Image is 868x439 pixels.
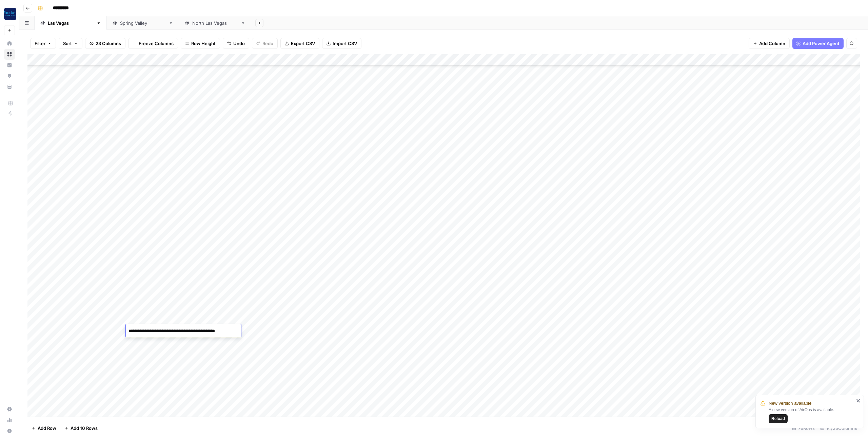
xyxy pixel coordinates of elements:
[4,425,15,436] button: Help + Support
[35,40,45,47] span: Filter
[4,415,15,425] a: Usage
[749,38,790,49] button: Add Column
[59,38,82,49] button: Sort
[30,38,56,49] button: Filter
[192,20,238,26] div: [GEOGRAPHIC_DATA]
[4,38,15,49] a: Home
[233,40,245,47] span: Undo
[107,16,179,30] a: [GEOGRAPHIC_DATA]
[856,398,861,403] button: close
[85,38,125,49] button: 23 Columns
[4,5,15,22] button: Workspace: Rocket Pilots
[38,425,56,432] span: Add Row
[4,60,15,71] a: Insights
[63,40,72,47] span: Sort
[4,8,16,20] img: Rocket Pilots Logo
[262,40,273,47] span: Redo
[71,425,98,432] span: Add 10 Rows
[769,400,811,407] span: New version available
[4,81,15,92] a: Your Data
[4,404,15,415] a: Settings
[139,40,174,47] span: Freeze Columns
[792,38,844,49] button: Add Power Agent
[817,423,860,434] div: 14/23 Columns
[60,423,102,434] button: Add 10 Rows
[803,40,840,47] span: Add Power Agent
[35,16,107,30] a: [GEOGRAPHIC_DATA]
[179,16,251,30] a: [GEOGRAPHIC_DATA]
[191,40,216,47] span: Row Height
[280,38,319,49] button: Export CSV
[223,38,249,49] button: Undo
[4,71,15,81] a: Opportunities
[96,40,121,47] span: 23 Columns
[48,20,94,26] div: [GEOGRAPHIC_DATA]
[252,38,278,49] button: Redo
[771,416,785,422] span: Reload
[322,38,361,49] button: Import CSV
[4,49,15,60] a: Browse
[181,38,220,49] button: Row Height
[759,40,785,47] span: Add Column
[120,20,166,26] div: [GEOGRAPHIC_DATA]
[291,40,315,47] span: Export CSV
[769,414,788,423] button: Reload
[27,423,60,434] button: Add Row
[769,407,854,423] div: A new version of AirOps is available.
[789,423,817,434] div: 76 Rows
[333,40,357,47] span: Import CSV
[128,38,178,49] button: Freeze Columns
